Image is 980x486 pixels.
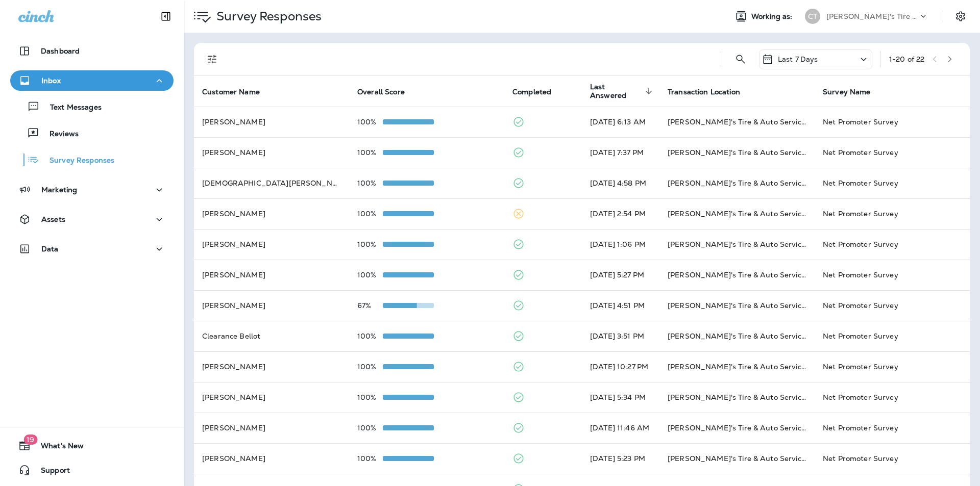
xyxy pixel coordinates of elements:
[582,443,659,474] td: [DATE] 5:23 PM
[194,137,349,168] td: [PERSON_NAME]
[357,301,383,310] p: 67%
[815,137,970,168] td: Net Promoter Survey
[10,70,174,91] button: Inbox
[815,321,970,351] td: Net Promoter Survey
[10,239,174,259] button: Data
[512,88,551,96] span: Completed
[659,137,815,168] td: [PERSON_NAME]'s Tire & Auto Service | Ambassador
[41,215,65,223] p: Assets
[889,55,924,63] div: 1 - 20 of 22
[951,7,970,25] button: Settings
[10,149,174,170] button: Survey Responses
[31,442,84,454] span: What's New
[194,382,349,413] td: [PERSON_NAME]
[357,87,418,96] span: Overall Score
[202,88,260,96] span: Customer Name
[659,229,815,260] td: [PERSON_NAME]'s Tire & Auto Service | Ambassador
[357,88,405,96] span: Overall Score
[23,434,37,445] span: 19
[357,179,383,187] p: 100%
[730,49,751,69] button: Search Survey Responses
[582,382,659,413] td: [DATE] 5:34 PM
[357,271,383,279] p: 100%
[659,260,815,290] td: [PERSON_NAME]'s Tire & Auto Service | Ambassador
[582,413,659,443] td: [DATE] 11:46 AM
[823,88,871,96] span: Survey Name
[659,413,815,443] td: [PERSON_NAME]'s Tire & Auto Service | Ambassador
[582,168,659,198] td: [DATE] 4:58 PM
[582,107,659,137] td: [DATE] 6:13 AM
[41,245,59,253] p: Data
[582,260,659,290] td: [DATE] 5:27 PM
[40,103,102,113] p: Text Messages
[659,443,815,474] td: [PERSON_NAME]'s Tire & Auto Service | Laplace
[815,168,970,198] td: Net Promoter Survey
[39,156,114,166] p: Survey Responses
[194,168,349,198] td: [DEMOGRAPHIC_DATA][PERSON_NAME]
[815,351,970,382] td: Net Promoter Survey
[590,83,655,100] span: Last Answered
[10,96,174,117] button: Text Messages
[10,209,174,229] button: Assets
[357,118,383,126] p: 100%
[194,229,349,260] td: [PERSON_NAME]
[41,47,80,55] p: Dashboard
[815,443,970,474] td: Net Promoter Survey
[582,198,659,229] td: [DATE] 2:54 PM
[194,198,349,229] td: [PERSON_NAME]
[582,137,659,168] td: [DATE] 7:37 PM
[194,413,349,443] td: [PERSON_NAME]
[751,12,795,21] span: Working as:
[194,321,349,351] td: Clearance Bellot
[778,55,818,63] p: Last 7 Days
[815,413,970,443] td: Net Promoter Survey
[10,122,174,144] button: Reviews
[357,240,383,248] p: 100%
[357,148,383,157] p: 100%
[815,260,970,290] td: Net Promoter Survey
[194,443,349,474] td: [PERSON_NAME]
[815,382,970,413] td: Net Promoter Survey
[202,49,223,69] button: Filters
[41,186,77,194] p: Marketing
[659,168,815,198] td: [PERSON_NAME]'s Tire & Auto Service | [GEOGRAPHIC_DATA][PERSON_NAME]
[357,393,383,401] p: 100%
[659,290,815,321] td: [PERSON_NAME]'s Tire & Auto Service | Laplace
[659,107,815,137] td: [PERSON_NAME]'s Tire & Auto Service | [GEOGRAPHIC_DATA][PERSON_NAME]
[357,332,383,340] p: 100%
[659,382,815,413] td: [PERSON_NAME]'s Tire & Auto Service | Laplace
[815,107,970,137] td: Net Promoter Survey
[212,9,322,24] p: Survey Responses
[357,210,383,218] p: 100%
[668,88,740,96] span: Transaction Location
[10,460,174,480] button: Support
[582,290,659,321] td: [DATE] 4:51 PM
[10,180,174,200] button: Marketing
[194,351,349,382] td: [PERSON_NAME]
[194,107,349,137] td: [PERSON_NAME]
[10,41,174,61] button: Dashboard
[659,198,815,229] td: [PERSON_NAME]'s Tire & Auto Service | [GEOGRAPHIC_DATA][PERSON_NAME]
[194,260,349,290] td: [PERSON_NAME]
[826,12,918,20] p: [PERSON_NAME]'s Tire & Auto
[357,424,383,432] p: 100%
[41,76,61,85] p: Inbox
[668,87,753,96] span: Transaction Location
[815,290,970,321] td: Net Promoter Survey
[152,6,180,27] button: Collapse Sidebar
[582,351,659,382] td: [DATE] 10:27 PM
[194,290,349,321] td: [PERSON_NAME]
[202,87,273,96] span: Customer Name
[31,466,70,478] span: Support
[815,198,970,229] td: Net Promoter Survey
[582,229,659,260] td: [DATE] 1:06 PM
[582,321,659,351] td: [DATE] 3:51 PM
[10,436,174,456] button: 19What's New
[805,9,820,24] div: CT
[357,454,383,463] p: 100%
[512,87,565,96] span: Completed
[659,351,815,382] td: [PERSON_NAME]'s Tire & Auto Service | Ambassador
[815,229,970,260] td: Net Promoter Survey
[357,363,383,371] p: 100%
[659,321,815,351] td: [PERSON_NAME]'s Tire & Auto Service | [GEOGRAPHIC_DATA][PERSON_NAME]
